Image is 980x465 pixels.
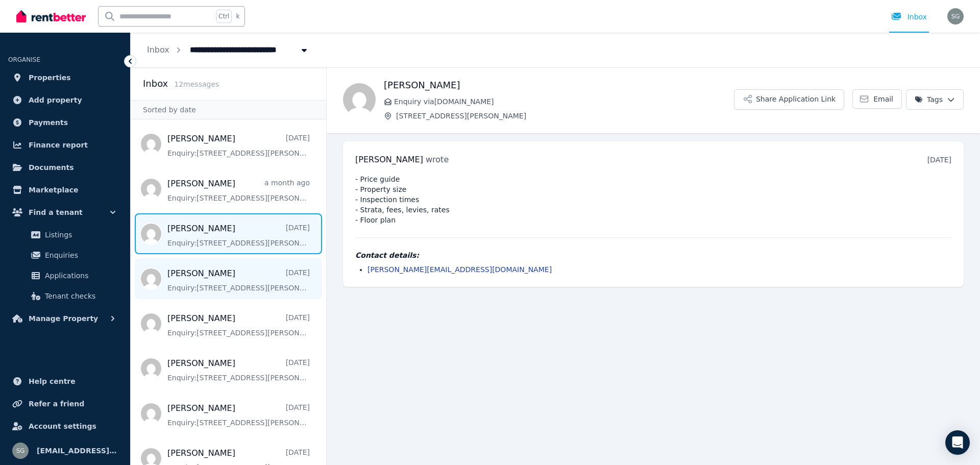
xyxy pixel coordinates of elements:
[143,77,168,91] h2: Inbox
[45,249,114,261] span: Enquiries
[8,180,122,200] a: Marketplace
[8,202,122,223] button: Find a tenant
[8,135,122,155] a: Finance report
[29,375,76,387] span: Help centre
[131,100,326,119] div: Sorted by date
[167,223,310,248] a: [PERSON_NAME][DATE]Enquiry:[STREET_ADDRESS][PERSON_NAME].
[12,245,118,265] a: Enquiries
[45,229,114,241] span: Listings
[236,12,239,20] span: k
[873,94,893,104] span: Email
[29,420,96,432] span: Account settings
[426,155,449,164] span: wrote
[167,402,310,428] a: [PERSON_NAME][DATE]Enquiry:[STREET_ADDRESS][PERSON_NAME].
[947,8,964,25] img: sg@haansalestate.com.au
[906,89,964,110] button: Tags
[8,371,122,391] a: Help centre
[45,270,114,282] span: Applications
[8,157,122,178] a: Documents
[216,10,232,23] span: Ctrl
[8,67,122,88] a: Properties
[355,174,951,225] pre: - Price guide - Property size - Inspection times - Strata, fees, levies, rates - Floor plan
[852,89,902,109] a: Email
[37,445,118,457] span: [EMAIL_ADDRESS][DOMAIN_NAME]
[8,308,122,329] button: Manage Property
[396,111,734,121] span: [STREET_ADDRESS][PERSON_NAME]
[29,398,84,410] span: Refer a friend
[891,12,927,22] div: Inbox
[29,71,71,84] span: Properties
[174,80,219,88] span: 12 message s
[915,94,943,105] span: Tags
[12,225,118,245] a: Listings
[734,89,844,110] button: Share Application Link
[355,155,423,164] span: [PERSON_NAME]
[29,312,98,325] span: Manage Property
[29,206,83,218] span: Find a tenant
[167,267,310,293] a: [PERSON_NAME][DATE]Enquiry:[STREET_ADDRESS][PERSON_NAME].
[8,56,40,63] span: ORGANISE
[12,265,118,286] a: Applications
[131,33,326,67] nav: Breadcrumb
[343,83,376,116] img: Andrew Read
[147,45,169,55] a: Inbox
[29,94,82,106] span: Add property
[29,184,78,196] span: Marketplace
[29,116,68,129] span: Payments
[8,112,122,133] a: Payments
[29,161,74,174] span: Documents
[12,443,29,459] img: sg@haansalestate.com.au
[355,250,951,260] h4: Contact details:
[167,357,310,383] a: [PERSON_NAME][DATE]Enquiry:[STREET_ADDRESS][PERSON_NAME].
[167,312,310,338] a: [PERSON_NAME][DATE]Enquiry:[STREET_ADDRESS][PERSON_NAME].
[45,290,114,302] span: Tenant checks
[16,9,86,24] img: RentBetter
[29,139,88,151] span: Finance report
[927,156,951,164] time: [DATE]
[8,90,122,110] a: Add property
[384,78,734,92] h1: [PERSON_NAME]
[8,394,122,414] a: Refer a friend
[167,133,310,158] a: [PERSON_NAME][DATE]Enquiry:[STREET_ADDRESS][PERSON_NAME].
[367,265,552,274] a: [PERSON_NAME][EMAIL_ADDRESS][DOMAIN_NAME]
[394,96,734,107] span: Enquiry via [DOMAIN_NAME]
[8,416,122,436] a: Account settings
[945,430,970,455] div: Open Intercom Messenger
[167,178,310,203] a: [PERSON_NAME]a month agoEnquiry:[STREET_ADDRESS][PERSON_NAME].
[12,286,118,306] a: Tenant checks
